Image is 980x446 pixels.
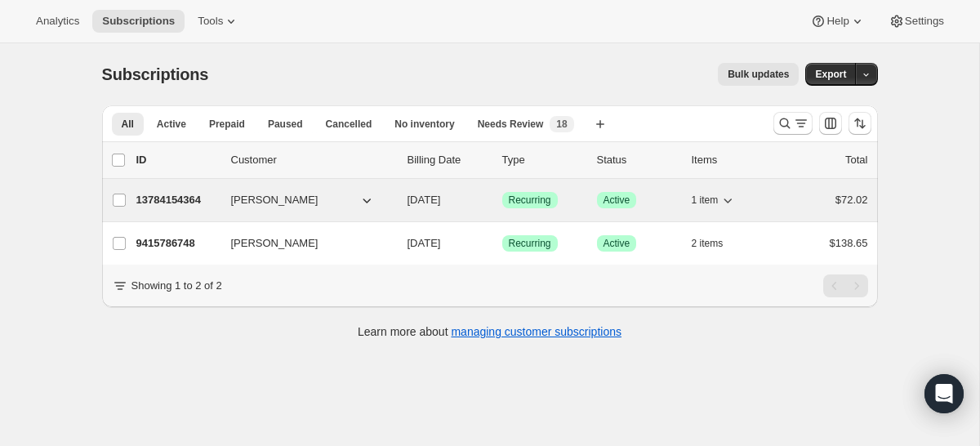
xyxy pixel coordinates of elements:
span: Subscriptions [102,15,175,28]
button: [PERSON_NAME] [221,230,385,256]
span: 2 items [692,237,724,250]
p: Total [845,152,867,168]
button: Create new view [587,113,613,136]
span: Active [157,118,186,131]
button: Analytics [26,10,89,33]
span: Active [604,194,630,207]
p: Status [597,152,679,168]
span: All [122,118,134,131]
div: 9415786748[PERSON_NAME][DATE]SuccessRecurringSuccessActive2 items$138.65 [136,232,868,255]
span: $138.65 [830,237,868,249]
span: Analytics [36,15,79,28]
span: Recurring [509,194,551,207]
span: Export [815,68,846,81]
div: IDCustomerBilling DateTypeStatusItemsTotal [136,152,868,168]
span: Bulk updates [728,68,789,81]
div: Open Intercom Messenger [924,374,964,413]
span: [DATE] [408,194,441,206]
p: Customer [231,152,394,168]
div: Items [692,152,773,168]
span: Settings [905,15,944,28]
button: Sort the results [849,112,871,135]
span: Help [826,15,849,28]
p: 9415786748 [136,235,218,252]
button: Export [805,63,856,86]
span: $72.02 [835,194,868,206]
p: Billing Date [408,152,489,168]
p: 13784154364 [136,192,218,208]
span: 18 [556,118,567,131]
div: 13784154364[PERSON_NAME][DATE]SuccessRecurringSuccessActive1 item$72.02 [136,189,868,212]
button: 2 items [692,232,742,255]
span: Prepaid [209,118,245,131]
span: Recurring [509,237,551,250]
button: Help [800,10,875,33]
button: Customize table column order and visibility [819,112,842,135]
button: [PERSON_NAME] [221,187,385,213]
button: Search and filter results [773,112,813,135]
span: [PERSON_NAME] [231,235,318,252]
button: 1 item [692,189,737,212]
span: [DATE] [408,237,441,249]
button: Tools [188,10,249,33]
p: ID [136,152,218,168]
p: Learn more about [358,323,621,340]
span: No inventory [394,118,454,131]
span: Active [604,237,630,250]
span: Subscriptions [102,65,209,83]
button: Bulk updates [718,63,799,86]
span: [PERSON_NAME] [231,192,318,208]
button: Settings [879,10,954,33]
div: Type [502,152,584,168]
p: Showing 1 to 2 of 2 [131,278,222,294]
nav: Pagination [823,274,868,297]
span: Paused [268,118,303,131]
button: Subscriptions [92,10,185,33]
span: Cancelled [326,118,372,131]
span: Needs Review [478,118,544,131]
span: Tools [198,15,223,28]
a: managing customer subscriptions [451,325,621,338]
span: 1 item [692,194,719,207]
